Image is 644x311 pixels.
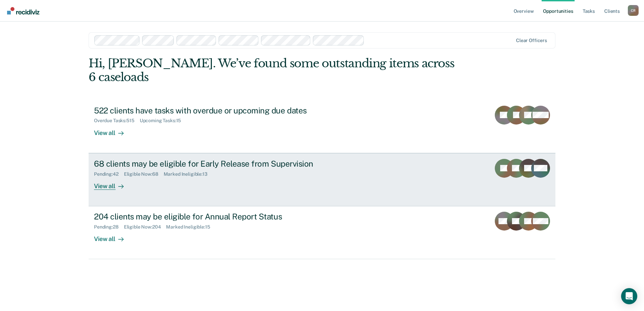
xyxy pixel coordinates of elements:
[89,153,555,206] a: 68 clients may be eligible for Early Release from SupervisionPending:42Eligible Now:68Marked Inel...
[94,230,132,243] div: View all
[164,171,213,177] div: Marked Ineligible : 13
[94,171,124,177] div: Pending : 42
[94,124,132,137] div: View all
[621,288,637,304] div: Open Intercom Messenger
[516,38,547,43] div: Clear officers
[94,177,132,190] div: View all
[124,171,164,177] div: Eligible Now : 68
[628,5,639,16] button: Profile dropdown button
[94,159,330,169] div: 68 clients may be eligible for Early Release from Supervision
[94,224,124,230] div: Pending : 28
[166,224,215,230] div: Marked Ineligible : 15
[124,224,166,230] div: Eligible Now : 204
[89,100,555,153] a: 522 clients have tasks with overdue or upcoming due datesOverdue Tasks:515Upcoming Tasks:15View all
[89,206,555,259] a: 204 clients may be eligible for Annual Report StatusPending:28Eligible Now:204Marked Ineligible:1...
[94,118,140,124] div: Overdue Tasks : 515
[628,5,639,16] div: C R
[7,7,39,14] img: Recidiviz
[94,212,330,221] div: 204 clients may be eligible for Annual Report Status
[140,118,187,124] div: Upcoming Tasks : 15
[89,57,462,84] div: Hi, [PERSON_NAME]. We’ve found some outstanding items across 6 caseloads
[94,106,330,115] div: 522 clients have tasks with overdue or upcoming due dates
